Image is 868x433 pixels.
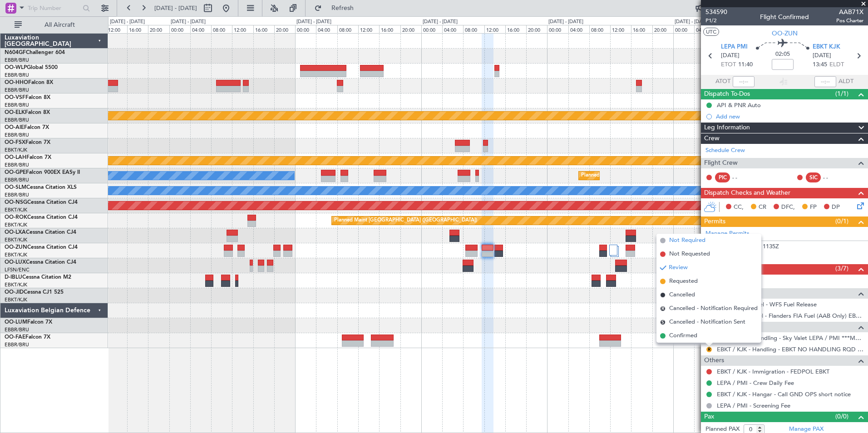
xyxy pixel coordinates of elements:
span: 11:40 [738,60,753,69]
a: EBKT/KJK [5,281,27,288]
div: 20:00 [274,25,295,33]
div: 16:00 [505,25,526,33]
a: OO-SLMCessna Citation XLS [5,185,77,190]
span: Cancelled - Notification Required [669,304,758,313]
div: [DATE] - [DATE] [548,18,583,26]
span: OO-AIE [5,125,24,130]
div: Add new [716,113,863,120]
span: Pos Charter [836,17,863,25]
span: Confirmed [669,331,697,340]
a: EBBR/BRU [5,162,29,168]
span: OO-FAE [5,335,25,340]
button: UTC [703,28,719,36]
a: EBBR/BRU [5,102,29,108]
a: EBKT/KJK [5,147,27,153]
span: OO-LUM [5,320,27,325]
span: OO-JID [5,290,24,295]
span: OO-NSG [5,200,27,205]
span: Not Requested [669,250,710,259]
span: Dispatch To-Dos [704,89,750,99]
div: 04:00 [442,25,463,33]
span: OO-ROK [5,215,27,220]
span: 02:05 [775,50,790,59]
div: 04:00 [190,25,211,33]
a: EBKT/KJK [5,296,27,303]
span: OO-LXA [5,230,26,235]
a: OO-ROKCessna Citation CJ4 [5,215,78,220]
div: 12:00 [484,25,505,33]
div: Planned Maint [GEOGRAPHIC_DATA] ([GEOGRAPHIC_DATA]) [334,214,477,227]
a: EBKT / KJK - Fuel - Flanders FIA Fuel (AAB Only) EBKT / KJK [717,312,863,320]
a: EBKT / KJK - Handling - EBKT NO HANDLING RQD FOR CJ [717,345,863,353]
a: EBKT/KJK [5,251,27,258]
span: OO-LAH [5,155,26,160]
span: (0/1) [835,216,848,226]
span: ETOT [721,60,736,69]
div: 20:00 [526,25,547,33]
span: OO-WLP [5,65,27,70]
span: [DATE] [813,51,831,60]
a: EBKT / KJK - Immigration - FEDPOL EBKT [717,368,829,375]
div: API & PNR Auto [717,101,761,109]
span: Cancelled [669,290,695,300]
div: - - [732,173,753,182]
a: EBKT/KJK [5,207,27,213]
a: D-IBLUCessna Citation M2 [5,275,71,280]
span: OO-FSX [5,140,25,145]
span: OO-GPE [5,170,26,175]
span: OO-ZUN [772,29,798,38]
a: LFSN/ENC [5,266,30,273]
input: --:-- [733,76,755,87]
a: OO-FAEFalcon 7X [5,335,50,340]
span: OO-VSF [5,95,25,100]
a: EBKT/KJK [5,236,27,243]
span: OO-ZUN [5,245,27,250]
a: OO-FSXFalcon 7X [5,140,50,145]
div: 04:00 [316,25,337,33]
input: Trip Number [28,1,80,15]
span: 13:45 [813,60,827,69]
a: EBBR/BRU [5,326,29,333]
span: OO-HHO [5,80,28,85]
a: LEPA / PMI - Crew Daily Fee [717,379,794,387]
div: 12:00 [358,25,379,33]
a: EBBR/BRU [5,57,29,64]
span: Not Required [669,236,705,245]
a: OO-AIEFalcon 7X [5,125,49,130]
a: OO-ZUNCessna Citation CJ4 [5,245,78,250]
div: 16:00 [379,25,400,33]
a: LEPA / PMI - Fuel - WFS Fuel Release [717,300,817,308]
span: Crew [704,133,720,144]
div: 16:00 [631,25,652,33]
span: N604GF [5,50,26,55]
a: EBBR/BRU [5,132,29,138]
div: 00:00 [169,25,190,33]
a: OO-LAHFalcon 7X [5,155,51,160]
button: Refresh [310,1,365,15]
a: EBBR/BRU [5,87,29,93]
span: S [660,320,666,325]
span: [DATE] [721,51,740,60]
span: ELDT [829,60,844,69]
div: 20:00 [148,25,169,33]
a: Manage Permits [705,229,750,238]
a: EBKT/KJK [5,221,27,228]
span: 534590 [705,7,727,17]
div: 08:00 [589,25,610,33]
a: EBBR/BRU [5,341,29,348]
a: OO-LUMFalcon 7X [5,320,52,325]
a: OO-JIDCessna CJ1 525 [5,290,64,295]
button: All Aircraft [10,18,99,32]
div: 04:00 [694,25,715,33]
div: [DATE] - [DATE] [296,18,331,26]
div: 08:00 [463,25,484,33]
div: 12:00 [232,25,253,33]
span: CC, [734,203,744,212]
span: D-IBLU [5,275,22,280]
a: OO-HHOFalcon 8X [5,80,53,85]
div: Planned Maint [GEOGRAPHIC_DATA] ([GEOGRAPHIC_DATA] National) [581,169,745,182]
div: 12:00 [106,25,127,33]
span: Dispatch Checks and Weather [704,188,790,198]
div: 16:00 [127,25,148,33]
div: 16:00 [253,25,274,33]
